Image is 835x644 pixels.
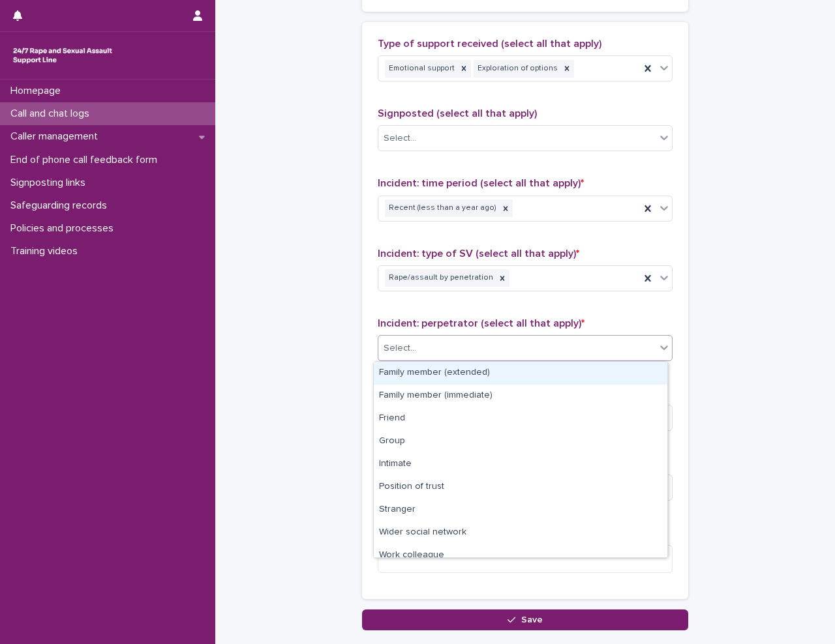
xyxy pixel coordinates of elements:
div: Group [374,430,667,453]
span: Incident: perpetrator (select all that apply) [378,318,584,329]
p: Call and chat logs [5,108,100,120]
p: End of phone call feedback form [5,154,168,166]
p: Caller management [5,130,108,143]
span: Save [521,615,543,624]
button: Save [362,609,688,630]
span: Signposted (select all that apply) [378,108,537,119]
div: Friend [374,407,667,430]
p: Homepage [5,85,71,97]
p: Policies and processes [5,222,124,235]
div: Recent (less than a year ago) [385,199,498,217]
p: Safeguarding records [5,199,117,212]
div: Select... [384,342,416,355]
span: Incident: type of SV (select all that apply) [378,248,579,259]
div: Work colleague [374,544,667,567]
div: Position of trust [374,476,667,499]
div: Stranger [374,499,667,521]
div: Family member (extended) [374,362,667,385]
div: Exploration of options [474,60,560,78]
span: Incident: time period (select all that apply) [378,178,584,188]
p: Signposting links [5,177,96,189]
span: Type of support received (select all that apply) [378,38,601,49]
img: rhQMoQhaT3yELyF149Cw [10,42,115,68]
div: Select... [384,132,416,145]
div: Intimate [374,453,667,476]
p: Training videos [5,245,88,257]
div: Wider social network [374,521,667,544]
div: Rape/assault by penetration [385,269,495,287]
div: Family member (immediate) [374,385,667,407]
div: Emotional support [385,60,457,78]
